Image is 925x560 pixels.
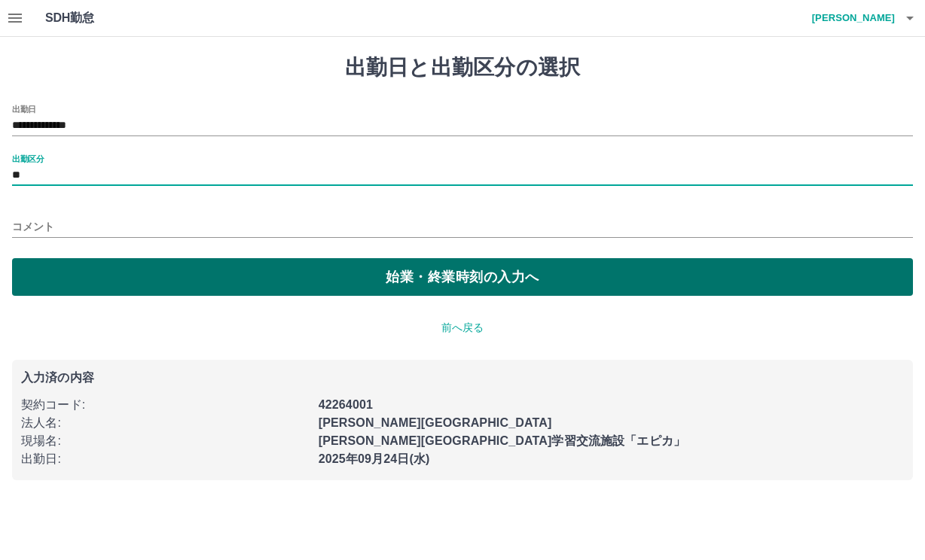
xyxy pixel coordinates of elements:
p: 出勤日 : [21,450,310,468]
p: 入力済の内容 [21,372,904,384]
label: 出勤日 [12,103,36,114]
button: 始業・終業時刻の入力へ [12,258,913,296]
h1: 出勤日と出勤区分の選択 [12,55,913,81]
p: 法人名 : [21,414,310,432]
b: 2025年09月24日(水) [319,452,430,465]
p: 前へ戻る [12,320,913,336]
b: 42264001 [319,398,373,411]
p: 契約コード : [21,396,310,414]
b: [PERSON_NAME][GEOGRAPHIC_DATA]学習交流施設「エピカ」 [319,434,685,447]
label: 出勤区分 [12,153,44,164]
b: [PERSON_NAME][GEOGRAPHIC_DATA] [319,416,552,429]
p: 現場名 : [21,432,310,450]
